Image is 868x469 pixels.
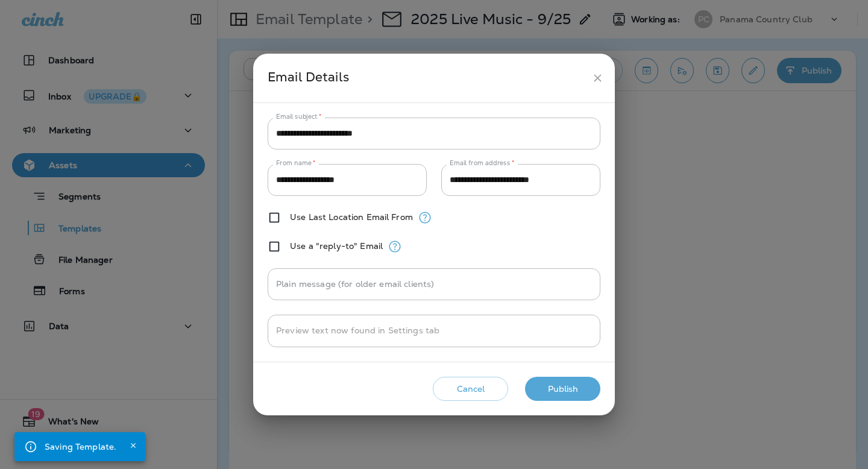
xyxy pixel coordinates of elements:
div: Saving Template. [45,436,116,458]
label: Email from address [450,159,514,168]
button: Cancel [433,377,508,401]
label: Use Last Location Email From [290,212,413,222]
label: From name [276,159,316,168]
label: Email subject [276,112,322,121]
label: Use a "reply-to" Email [290,241,383,251]
button: close [587,67,609,89]
div: Email Details [268,67,587,89]
button: Close [126,438,140,453]
button: Publish [525,377,600,401]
